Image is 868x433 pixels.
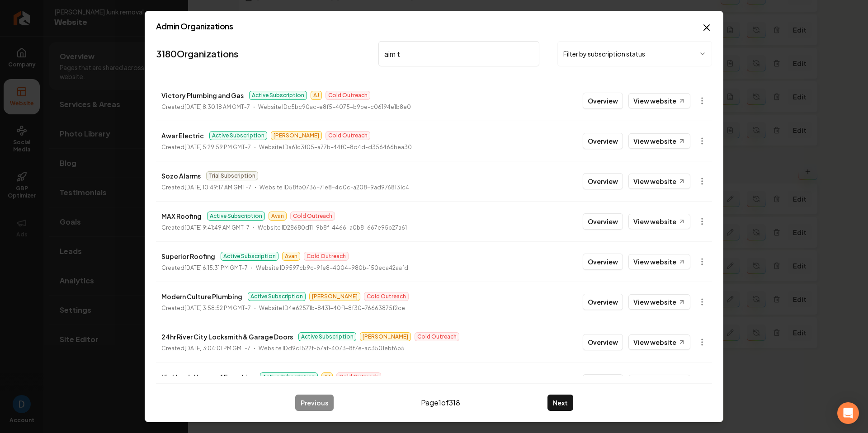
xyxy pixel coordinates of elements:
[282,252,300,261] span: Avan
[421,397,460,408] span: Page 1 of 318
[415,332,459,341] span: Cold Outreach
[583,254,623,270] button: Overview
[583,173,623,189] button: Overview
[156,22,712,30] h2: Admin Organizations
[161,170,201,181] p: Sozo Alarms
[259,304,405,313] p: Website ID 4e62571b-8431-40f1-8f30-76663875f2ce
[583,133,623,149] button: Overview
[325,91,370,100] span: Cold Outreach
[259,344,405,353] p: Website ID d9d1522f-b7af-4073-8f7e-ac3501ebf6b5
[321,372,333,381] span: AJ
[249,91,307,100] span: Active Subscription
[221,252,278,261] span: Active Subscription
[260,372,318,381] span: Active Subscription
[378,41,539,66] input: Search by name or ID
[628,214,690,229] a: View website
[161,331,293,342] p: 24hr River City Locksmith & Garage Doors
[271,131,322,140] span: [PERSON_NAME]
[161,143,251,152] p: Created
[209,131,267,140] span: Active Subscription
[207,212,265,221] span: Active Subscription
[269,212,287,221] span: Avan
[360,332,411,341] span: [PERSON_NAME]
[161,251,215,262] p: Superior Roofing
[325,131,370,140] span: Cold Outreach
[583,374,623,391] button: Overview
[184,224,250,231] time: [DATE] 9:41:49 AM GMT-7
[161,103,250,112] p: Created
[304,252,349,261] span: Cold Outreach
[184,144,251,151] time: [DATE] 5:29:59 PM GMT-7
[184,345,250,352] time: [DATE] 3:04:01 PM GMT-7
[259,143,412,152] p: Website ID a61c3f05-a77b-44f0-8d4d-d356466bea30
[583,213,623,230] button: Overview
[628,93,690,108] a: View website
[161,223,250,232] p: Created
[583,334,623,350] button: Overview
[161,304,251,313] p: Created
[547,395,573,411] button: Next
[161,264,248,273] p: Created
[628,133,690,149] a: View website
[258,103,411,112] p: Website ID c5bc90ac-e8f5-4075-b9be-c06194e1b8e0
[364,292,409,301] span: Cold Outreach
[256,264,408,273] p: Website ID 9597cb9c-9fe8-4004-980b-150eca42aafd
[184,264,248,271] time: [DATE] 6:15:31 PM GMT-7
[336,372,381,381] span: Cold Outreach
[161,344,250,353] p: Created
[161,130,204,141] p: Awar Electric
[311,91,322,100] span: AJ
[583,93,623,109] button: Overview
[161,183,251,192] p: Created
[628,334,690,350] a: View website
[309,292,360,301] span: [PERSON_NAME]
[628,174,690,189] a: View website
[184,104,250,110] time: [DATE] 8:30:18 AM GMT-7
[161,372,255,382] p: Highlands House of Frenchies
[258,223,407,232] p: Website ID 28680d11-9b8f-4466-a0b8-667e95b27a61
[628,375,690,390] a: View website
[161,211,202,221] p: MAX Roofing
[161,291,242,302] p: Modern Culture Plumbing
[298,332,356,341] span: Active Subscription
[206,171,258,180] span: Trial Subscription
[161,90,244,101] p: Victory Plumbing and Gas
[156,47,238,60] a: 3180Organizations
[259,183,409,192] p: Website ID 58fb0736-71e8-4d0c-a208-9ad9768131c4
[290,212,335,221] span: Cold Outreach
[628,294,690,310] a: View website
[248,292,306,301] span: Active Subscription
[184,305,251,311] time: [DATE] 3:58:52 PM GMT-7
[583,294,623,310] button: Overview
[184,184,251,191] time: [DATE] 10:49:17 AM GMT-7
[628,254,690,269] a: View website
